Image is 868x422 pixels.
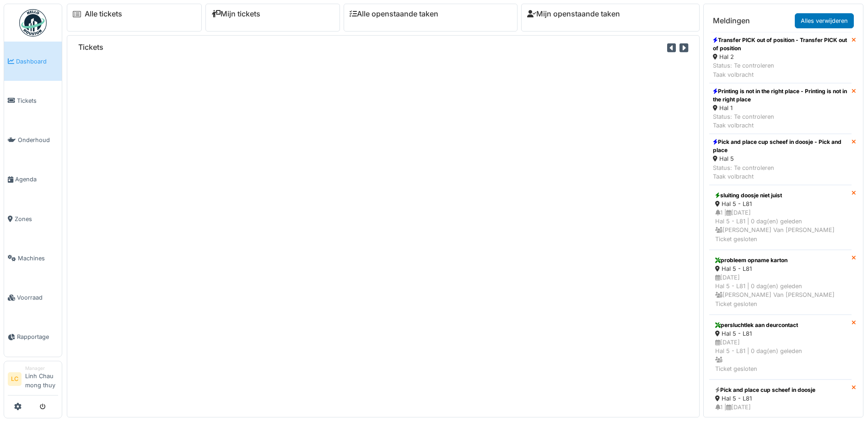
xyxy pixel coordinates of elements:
a: LC ManagerLinh Chau mong thuy [8,365,58,396]
h6: Meldingen [713,16,750,25]
a: Zones [4,199,62,238]
div: Hal 5 - L81 [715,200,846,208]
span: Onderhoud [18,136,58,144]
div: [DATE] Hal 5 - L81 | 0 dag(en) geleden Ticket gesloten [715,338,846,373]
div: Hal 1 [713,104,848,112]
span: Voorraad [17,293,58,302]
div: Status: Te controleren Taak volbracht [713,112,848,130]
div: Pick and place cup scheef in doosje [715,386,846,394]
div: Hal 5 - L81 [715,329,846,338]
a: Mijn tickets [211,10,260,18]
a: Dashboard [4,42,62,81]
span: Machines [18,254,58,263]
a: Voorraad [4,278,62,317]
div: Pick and place cup scheef in doosje - Pick and place [713,138,848,154]
span: Tickets [17,96,58,105]
a: sluiting doosje niet juist Hal 5 - L81 1 |[DATE]Hal 5 - L81 | 0 dag(en) geleden [PERSON_NAME] Van... [709,185,852,250]
div: Manager [25,365,58,372]
div: Hal 5 - L81 [715,394,846,403]
a: Pick and place cup scheef in doosje - Pick and place Hal 5 Status: Te controlerenTaak volbracht [709,134,852,185]
div: Status: Te controleren Taak volbracht [713,61,848,79]
span: Agenda [15,175,58,184]
a: Mijn openstaande taken [527,10,620,18]
a: Rapportage [4,317,62,357]
div: Printing is not in the right place - Printing is not in the right place [713,87,848,104]
div: [DATE] Hal 5 - L81 | 0 dag(en) geleden [PERSON_NAME] Van [PERSON_NAME] Ticket gesloten [715,273,846,308]
a: Machines [4,238,62,278]
a: Agenda [4,160,62,199]
a: Alles verwijderen [795,13,854,28]
a: persluchtlek aan deurcontact Hal 5 - L81 [DATE]Hal 5 - L81 | 0 dag(en) geleden Ticket gesloten [709,315,852,380]
h6: Tickets [78,43,103,52]
div: Transfer PICK out of position - Transfer PICK out of position [713,36,848,53]
a: Alle openstaande taken [350,10,438,18]
span: Rapportage [17,332,58,341]
a: probleem opname karton Hal 5 - L81 [DATE]Hal 5 - L81 | 0 dag(en) geleden [PERSON_NAME] Van [PERSO... [709,250,852,315]
li: Linh Chau mong thuy [25,365,58,393]
div: sluiting doosje niet juist [715,191,846,200]
div: Hal 5 [713,154,848,163]
span: Dashboard [16,57,58,66]
a: Onderhoud [4,121,62,160]
div: Hal 5 - L81 [715,264,846,273]
li: LC [8,372,22,386]
a: Printing is not in the right place - Printing is not in the right place Hal 1 Status: Te controle... [709,83,852,134]
div: 1 | [DATE] Hal 5 - L81 | 0 dag(en) geleden [PERSON_NAME] Van [PERSON_NAME] Ticket gesloten [715,208,846,243]
div: probleem opname karton [715,256,846,264]
div: Status: Te controleren Taak volbracht [713,164,848,181]
a: Alle tickets [85,10,122,18]
div: persluchtlek aan deurcontact [715,321,846,329]
div: Hal 2 [713,53,848,61]
span: Zones [15,215,58,223]
a: Tickets [4,81,62,120]
a: Transfer PICK out of position - Transfer PICK out of position Hal 2 Status: Te controlerenTaak vo... [709,32,852,83]
img: Badge_color-CXgf-gQk.svg [19,9,47,37]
